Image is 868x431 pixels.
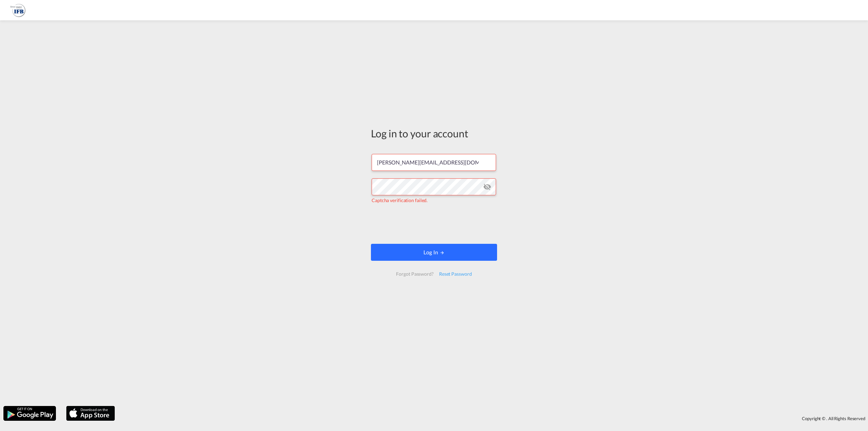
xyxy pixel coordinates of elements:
md-icon: icon-eye-off [483,183,491,191]
img: google.png [3,405,57,422]
span: Captcha verification failed. [372,197,428,203]
div: Reset Password [436,268,475,280]
img: b628ab10256c11eeb52753acbc15d091.png [10,3,25,18]
button: LOGIN [371,244,497,261]
input: Enter email/phone number [372,154,496,171]
img: apple.png [65,405,116,422]
div: Forgot Password? [393,268,436,280]
iframe: reCAPTCHA [382,211,486,237]
div: Copyright © . All Rights Reserved [118,413,868,424]
div: Log in to your account [371,126,497,140]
